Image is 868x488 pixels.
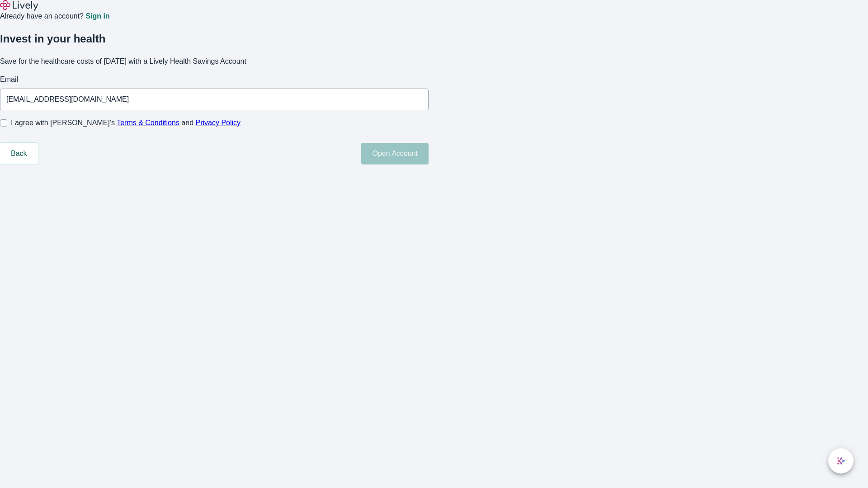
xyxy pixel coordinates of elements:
svg: Lively AI Assistant [836,456,845,465]
button: chat [828,448,854,474]
a: Sign in [85,13,109,20]
a: Privacy Policy [196,119,241,127]
a: Terms & Conditions [117,119,179,127]
span: I agree with [PERSON_NAME]’s and [11,117,241,128]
